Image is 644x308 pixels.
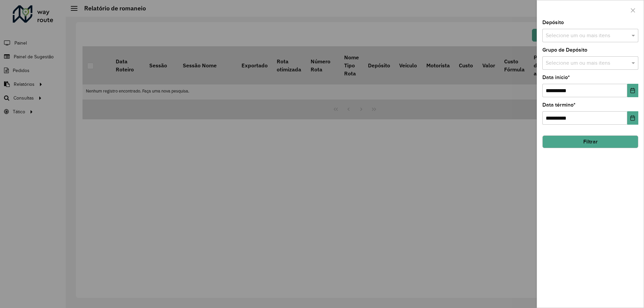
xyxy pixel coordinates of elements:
button: Filtrar [542,135,638,148]
button: Choose Date [627,111,638,125]
label: Data início [542,73,570,81]
label: Grupo de Depósito [542,46,587,54]
label: Data término [542,101,576,109]
label: Depósito [542,18,564,26]
button: Choose Date [627,84,638,97]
